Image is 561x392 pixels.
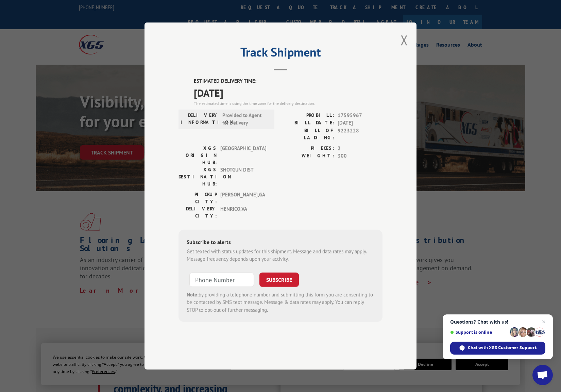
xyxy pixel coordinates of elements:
[468,345,537,351] span: Chat with XGS Customer Support
[338,145,382,152] span: 2
[187,291,374,314] div: by providing a telephone number and submitting this form you are consenting to be contacted by SM...
[194,77,382,85] label: ESTIMATED DELIVERY TIME:
[401,31,408,49] button: Close modal
[189,273,254,287] input: Phone Number
[181,112,219,127] label: DELIVERY INFORMATION:
[450,330,507,335] span: Support is online
[220,205,266,219] span: HENRICO , VA
[187,238,374,248] div: Subscribe to alerts
[280,112,334,119] label: PROBILL:
[220,191,266,205] span: [PERSON_NAME] , GA
[280,145,334,152] label: PIECES:
[450,342,545,355] div: Chat with XGS Customer Support
[450,319,545,325] span: Questions? Chat with us!
[280,119,334,127] label: BILL DATE:
[187,291,199,298] strong: Note:
[222,112,268,127] span: Provided to Agent for Delivery
[178,191,217,205] label: PICKUP CITY:
[178,47,382,60] h2: Track Shipment
[178,205,217,219] label: DELIVERY CITY:
[220,145,266,166] span: [GEOGRAPHIC_DATA]
[280,152,334,160] label: WEIGHT:
[178,166,217,187] label: XGS DESTINATION HUB:
[338,112,382,119] span: 17595967
[178,145,217,166] label: XGS ORIGIN HUB:
[338,127,382,141] span: 9223228
[194,85,382,100] span: [DATE]
[280,127,334,141] label: BILL OF LADING:
[532,365,553,385] div: Open chat
[540,318,548,326] span: Close chat
[187,248,374,263] div: Get texted with status updates for this shipment. Message and data rates may apply. Message frequ...
[220,166,266,187] span: SHOTGUN DIST
[338,119,382,127] span: [DATE]
[338,152,382,160] span: 300
[259,273,299,287] button: SUBSCRIBE
[194,100,382,107] div: The estimated time is using the time zone for the delivery destination.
